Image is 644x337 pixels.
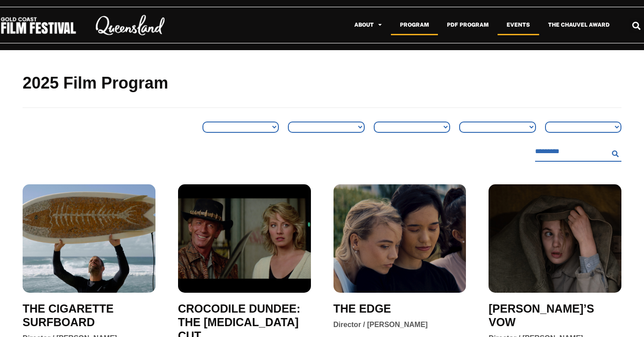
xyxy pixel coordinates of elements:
[391,14,438,35] a: Program
[459,122,536,133] select: Country Filter
[288,122,365,133] select: Sort filter
[374,122,451,133] select: Venue Filter
[23,73,621,94] h2: 2025 Film Program
[183,14,619,35] nav: Menu
[539,14,619,35] a: The Chauvel Award
[498,14,539,35] a: Events
[202,122,279,133] select: Genre Filter
[438,14,498,35] a: PDF Program
[334,302,391,315] a: THE EDGE
[334,320,428,330] div: Director / [PERSON_NAME]
[545,122,622,133] select: Language
[629,18,644,33] div: Search
[535,142,608,162] input: Search Filter
[345,14,391,35] a: About
[489,302,621,329] a: [PERSON_NAME]’S VOW
[23,302,155,329] a: THE CIGARETTE SURFBOARD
